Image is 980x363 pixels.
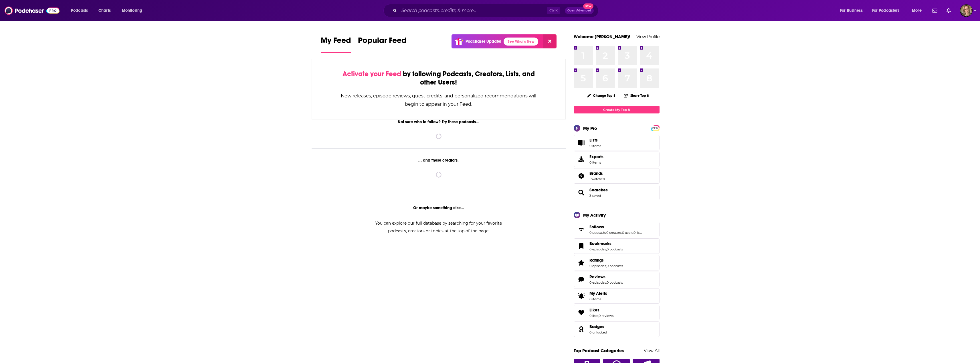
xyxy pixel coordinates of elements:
a: Badges [589,324,607,329]
a: Reviews [589,274,623,279]
a: Brands [589,171,605,176]
span: 0 items [589,144,601,148]
div: You can explore our full database by searching for your favorite podcasts, creators or topics at ... [368,219,509,235]
a: Top Podcast Categories [574,348,624,353]
button: open menu [118,6,150,15]
span: My Alerts [576,292,587,300]
span: , [606,280,607,284]
button: open menu [67,6,95,15]
span: 0 items [589,297,607,301]
div: New releases, episode reviews, guest credits, and personalized recommendations will begin to appe... [340,92,537,108]
a: Follows [589,224,642,229]
span: Bookmarks [574,238,660,254]
a: 0 episodes [589,247,606,251]
div: Or maybe something else... [312,205,566,210]
span: Follows [574,222,660,237]
span: Popular Feed [358,36,407,49]
a: Create My Top 8 [574,106,660,113]
div: My Pro [583,125,597,131]
a: My Feed [321,36,351,53]
a: Searches [576,189,587,197]
span: Reviews [589,274,605,279]
a: Charts [95,6,114,15]
span: Lists [576,139,587,147]
a: Ratings [576,259,587,267]
span: Reviews [574,272,660,287]
span: Brands [574,168,660,184]
span: Activate your Feed [342,70,401,78]
button: Change Top 8 [584,92,619,99]
div: Not sure who to follow? Try these podcasts... [312,119,566,124]
a: Bookmarks [589,241,623,246]
span: For Business [840,7,863,15]
a: Ratings [589,258,623,263]
a: Welcome [PERSON_NAME]! [574,34,630,39]
a: Bookmarks [576,242,587,250]
div: Search podcasts, credits, & more... [389,4,604,17]
span: 0 items [589,160,603,164]
a: 0 episodes [589,264,606,268]
a: 0 podcasts [607,247,623,251]
div: My Activity [583,212,606,218]
span: Searches [574,185,660,200]
a: Badges [576,325,587,333]
span: Lists [589,138,601,143]
span: For Podcasters [872,7,900,15]
span: New [583,3,593,9]
span: My Alerts [589,291,607,296]
span: , [606,264,607,268]
a: 0 podcasts [607,280,623,284]
span: , [606,247,607,251]
a: View Profile [636,34,660,39]
span: , [598,314,599,318]
a: PRO [652,126,659,130]
span: Exports [576,155,587,163]
span: Badges [589,324,604,329]
div: by following Podcasts, Creators, Lists, and other Users! [340,70,537,87]
span: Logged in as Lauren.Russo [960,4,973,17]
a: 0 lists [633,231,642,235]
span: Ctrl K [547,7,560,14]
a: Show notifications dropdown [944,6,953,15]
span: , [633,231,633,235]
img: User Profile [960,4,973,17]
button: open menu [836,6,870,15]
span: Exports [589,154,603,159]
a: View All [644,348,660,353]
a: 0 unlocked [589,330,607,334]
button: open menu [868,6,908,15]
span: Likes [589,307,599,313]
a: Likes [589,307,613,313]
a: Show notifications dropdown [930,6,940,15]
a: My Alerts [574,288,660,304]
a: See What's New [504,38,538,46]
a: 0 lists [589,314,598,318]
a: 3 saved [589,194,601,198]
a: Exports [574,152,660,167]
a: Searches [589,187,608,193]
img: Podchaser - Follow, Share and Rate Podcasts [5,5,60,16]
p: Podchaser Update! [466,39,501,44]
a: 0 podcasts [589,231,606,235]
button: Show profile menu [960,4,973,17]
span: Podcasts [71,7,88,15]
span: Charts [98,7,111,15]
span: Ratings [589,258,604,263]
a: Likes [576,309,587,317]
span: Lists [589,138,598,143]
span: Monitoring [122,7,142,15]
span: Badges [574,321,660,337]
div: ... and these creators. [312,158,566,163]
a: Reviews [576,275,587,283]
span: Likes [574,305,660,320]
a: 0 users [622,231,633,235]
span: Open Advanced [567,9,591,12]
span: Follows [589,224,604,229]
a: 0 creators [606,231,621,235]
